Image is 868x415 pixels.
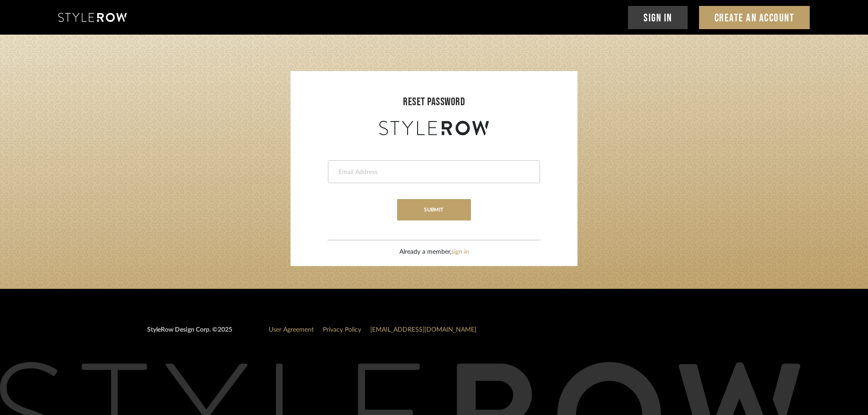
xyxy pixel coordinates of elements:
a: Sign In [628,6,688,29]
input: Email Address [337,168,528,177]
div: Already a member, [399,247,469,257]
a: User Agreement [269,327,314,333]
div: RESET PASSWORD [300,94,568,110]
a: Privacy Policy [323,327,361,333]
a: sign in [451,249,469,255]
div: StyleRow Design Corp. ©2025 [147,325,232,342]
a: [EMAIL_ADDRESS][DOMAIN_NAME] [370,327,476,333]
a: Create an Account [699,6,810,29]
button: submit [397,199,470,220]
